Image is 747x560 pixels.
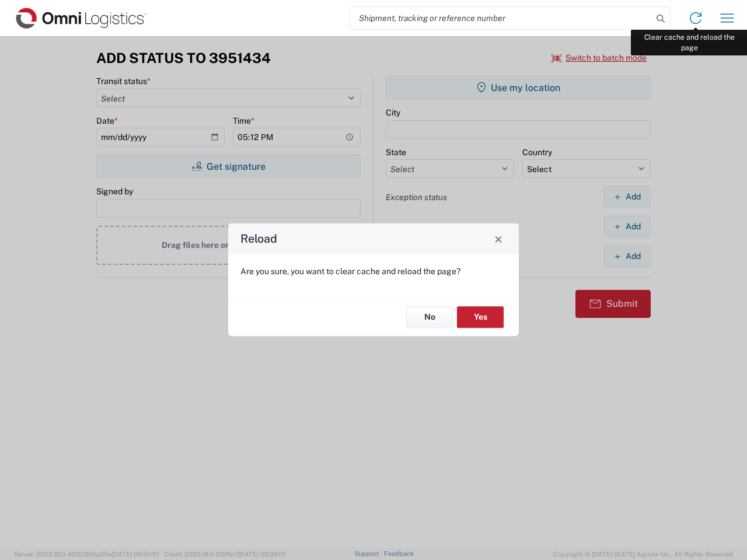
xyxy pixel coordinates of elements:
p: Are you sure, you want to clear cache and reload the page? [240,266,507,276]
button: Close [490,230,507,247]
button: No [406,306,453,328]
input: Shipment, tracking or reference number [350,7,652,29]
h4: Reload [240,230,277,247]
button: Yes [457,306,504,328]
